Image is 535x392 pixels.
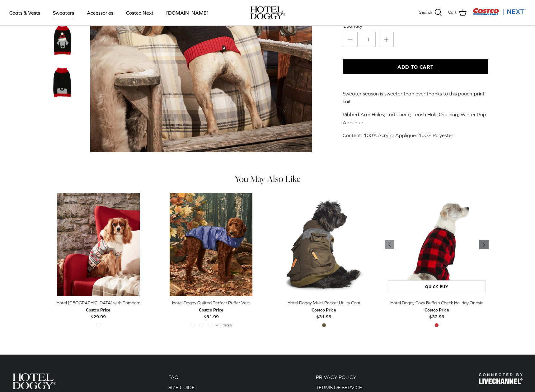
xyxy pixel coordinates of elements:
a: FAQ [168,374,178,380]
a: Hotel Doggy Quilted Perfect Puffer Vest Costco Price$31.99 [159,299,263,320]
img: Costco Next [473,8,526,16]
a: Accessories [81,2,119,23]
a: Hotel Doggy Multi-Pocket Utility Coat Costco Price$31.99 [272,299,376,320]
img: Hotel Doggy Costco Next [12,373,56,389]
a: Costco Next [120,2,159,23]
a: hoteldoggy.com hoteldoggycom [250,6,285,19]
a: Sweaters [47,2,80,23]
span: Search [419,9,432,16]
a: Hotel Doggy Cozy Buffalo Check Holiday Onesie Costco Price$32.99 [385,299,489,320]
div: Hotel [GEOGRAPHIC_DATA] with Pompom [47,299,150,306]
a: Quick buy [388,280,486,293]
a: Hotel [GEOGRAPHIC_DATA] with Pompom Costco Price$29.99 [47,299,150,320]
p: Sweater season is sweeter than ever thanks to this pooch-print knit [343,90,489,106]
button: Add to Cart [343,59,489,74]
img: Hotel Doggy Costco Next [479,373,523,384]
a: Search [419,9,442,17]
a: Visit Costco Next [473,12,526,16]
div: Hotel Doggy Quilted Perfect Puffer Vest [159,299,263,306]
b: $32.99 [425,307,449,319]
div: Hotel Doggy Cozy Buffalo Check Holiday Onesie [385,299,489,306]
span: + 1 more [216,323,232,327]
img: hoteldoggycom [250,6,285,19]
input: Quantity [361,32,376,47]
b: $31.99 [312,307,336,319]
div: Costco Price [425,307,449,313]
a: Hotel Doggy Multi-Pocket Utility Coat [272,193,376,297]
span: Cart [448,9,457,16]
a: Cart [448,9,467,17]
a: Previous [479,240,489,249]
a: Hotel Doggy Fair Isle Sweater with Pompom [47,193,150,297]
p: Ribbed Arm Holes; Turtleneck; Leash Hole Opening; Winter Pup Applique [343,111,489,127]
div: Costco Price [312,307,336,313]
a: Coats & Vests [4,2,46,23]
a: TERMS OF SERVICE [316,385,362,390]
a: [DOMAIN_NAME] [161,2,214,23]
a: Hotel Doggy Cozy Buffalo Check Holiday Onesie [385,193,489,297]
p: Content: 100% Acrylic; Applique: 100% Polyester [343,131,489,140]
a: Thumbnail Link [47,20,78,59]
a: PRIVACY POLICY [316,374,356,380]
h4: You May Also Like [47,174,489,184]
label: Quantity [343,22,489,29]
a: Hotel Doggy Quilted Perfect Puffer Vest [159,193,263,297]
b: $31.99 [199,307,223,319]
a: Previous [385,240,394,249]
a: SIZE GUIDE [168,385,195,390]
div: Costco Price [86,307,110,313]
div: Hotel Doggy Multi-Pocket Utility Coat [272,299,376,306]
b: $29.99 [86,307,110,319]
div: Costco Price [199,307,223,313]
a: Thumbnail Link [47,62,78,101]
